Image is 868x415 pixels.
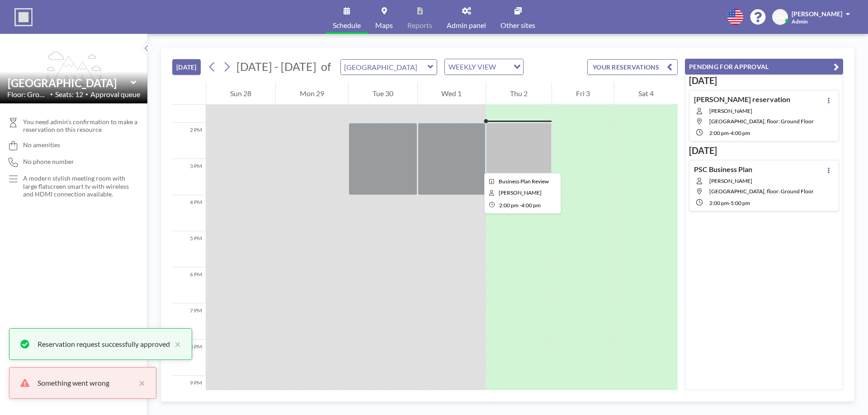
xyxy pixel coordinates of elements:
[694,95,790,104] h4: [PERSON_NAME] reservation
[709,188,814,195] span: Vista Meeting Room, floor: Ground Floor
[90,90,140,99] span: Approval queue
[685,59,843,75] button: PENDING FOR APPROVAL
[236,60,316,73] span: [DATE] - [DATE]
[172,267,206,303] div: 6 PM
[731,130,750,136] span: 4:00 PM
[499,61,508,73] input: Search for option
[689,145,839,156] h3: [DATE]
[447,22,486,29] span: Admin panel
[447,61,498,73] span: WEEKLY VIEW
[38,339,170,350] div: Reservation request successfully approved
[8,76,131,89] input: Vista Meeting Room
[172,159,206,195] div: 3 PM
[689,75,839,86] h3: [DATE]
[418,82,486,105] div: Wed 1
[694,165,752,174] h4: PSC Business Plan
[552,82,614,105] div: Fri 3
[172,231,206,267] div: 5 PM
[172,87,206,123] div: 1 PM
[23,174,129,198] p: A modern stylish meeting room with large flatscreen smart tv with wireless and HDMI connection av...
[172,376,206,412] div: 9 PM
[587,59,678,75] button: YOUR RESERVATIONS
[50,91,53,97] span: •
[134,378,145,388] button: close
[170,339,181,350] button: close
[407,22,432,29] span: Reports
[23,158,74,166] span: No phone number
[23,118,140,134] span: You need admin's confirmation to make a reservation on this resource
[486,82,552,105] div: Thu 2
[172,303,206,340] div: 7 PM
[55,90,83,99] span: Seats: 12
[499,178,549,185] span: Business Plan Review
[7,90,48,99] span: Floor: Ground Fl...
[206,82,275,105] div: Sun 28
[276,82,348,105] div: Mon 29
[172,59,201,75] button: [DATE]
[38,378,134,388] div: Something went wrong
[499,189,542,196] span: Dylan Harrop
[709,130,729,136] span: 2:00 PM
[341,60,428,75] input: Vista Meeting Room
[521,202,541,209] span: 4:00 PM
[792,18,808,25] span: Admin
[499,202,519,209] span: 2:00 PM
[172,123,206,159] div: 2 PM
[85,91,88,97] span: •
[23,141,60,149] span: No amenities
[445,59,523,75] div: Search for option
[709,118,814,125] span: Vista Meeting Room, floor: Ground Floor
[709,177,814,184] span: [PERSON_NAME]
[709,200,729,206] span: 2:00 PM
[321,60,331,74] span: of
[731,200,750,206] span: 5:00 PM
[792,10,842,18] span: [PERSON_NAME]
[729,130,731,136] span: -
[375,22,393,29] span: Maps
[774,13,786,21] span: GW
[500,22,535,29] span: Other sites
[349,82,417,105] div: Tue 30
[729,200,731,206] span: -
[614,82,678,105] div: Sat 4
[333,22,361,29] span: Schedule
[14,8,33,26] img: organization-logo
[172,195,206,231] div: 4 PM
[519,202,521,209] span: -
[709,107,814,114] span: [PERSON_NAME]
